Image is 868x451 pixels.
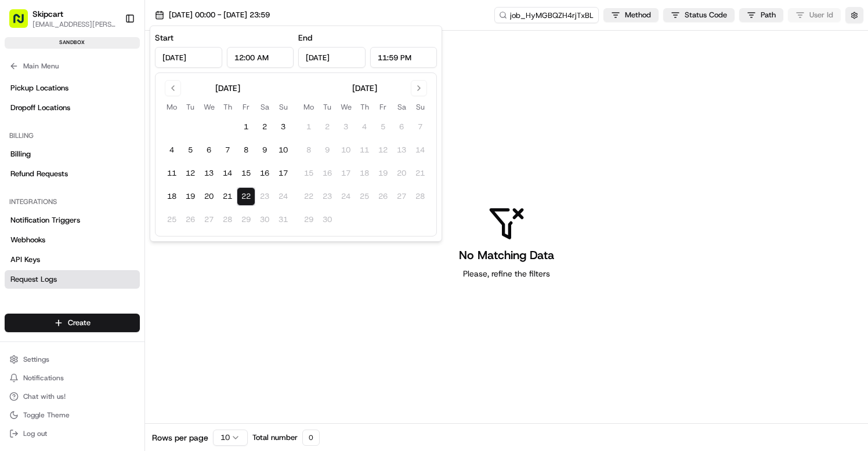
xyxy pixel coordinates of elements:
th: Saturday [255,101,274,113]
a: Pickup Locations [5,79,140,97]
div: We're available if you need us! [39,122,147,132]
span: Please, refine the filters [463,268,550,279]
span: Request Logs [10,274,57,285]
th: Sunday [411,101,429,113]
th: Thursday [355,101,374,113]
th: Sunday [274,101,292,113]
button: 11 [162,164,181,183]
th: Friday [374,101,392,113]
button: Notifications [5,370,140,386]
button: 21 [218,187,237,206]
input: Date [298,47,366,68]
button: 17 [274,164,292,183]
th: Monday [299,101,318,113]
th: Monday [162,101,181,113]
button: Skipcart[EMAIL_ADDRESS][PERSON_NAME][DOMAIN_NAME] [5,5,120,32]
label: End [298,32,312,43]
button: Create [5,314,140,332]
button: Go to previous month [165,80,181,96]
button: 20 [200,187,218,206]
button: 14 [218,164,237,183]
div: sandbox [5,37,140,49]
input: Clear [30,75,191,87]
div: [DATE] [215,82,240,94]
span: Pylon [115,197,140,205]
button: Go to next month [411,80,427,96]
button: 1 [237,118,255,136]
th: Wednesday [200,101,218,113]
div: Start new chat [39,111,190,122]
a: 📗Knowledge Base [7,163,93,184]
img: Nash [12,12,35,35]
button: 8 [237,141,255,159]
span: Refund Requests [10,169,68,179]
th: Thursday [218,101,237,113]
a: Notification Triggers [5,211,140,230]
a: API Keys [5,250,140,269]
a: Dropoff Locations [5,99,140,117]
button: [EMAIL_ADDRESS][PERSON_NAME][DOMAIN_NAME] [32,20,115,29]
span: Notification Triggers [10,215,80,225]
button: 16 [255,164,274,183]
div: 💻 [98,169,107,179]
a: 💻API Documentation [93,163,191,184]
button: 2 [255,118,274,136]
span: Log out [23,429,47,438]
span: Status Code [685,10,727,20]
span: Total number [252,432,298,443]
p: Welcome 👋 [12,46,211,65]
span: Knowledge Base [23,168,89,180]
th: Tuesday [181,101,200,113]
div: 0 [302,430,320,446]
div: 📗 [12,169,21,179]
button: Status Code [663,8,735,22]
button: 6 [200,141,218,159]
button: 19 [181,187,200,206]
input: Time [227,47,294,68]
span: Notifications [23,373,64,383]
button: Main Menu [5,58,140,74]
input: Time [370,47,437,68]
a: Request Logs [5,270,140,289]
span: Toggle Theme [23,410,70,420]
th: Saturday [392,101,411,113]
span: Webhooks [10,235,45,245]
span: Pickup Locations [10,83,68,93]
button: 22 [237,187,255,206]
div: [DATE] [352,82,377,94]
button: Log out [5,425,140,442]
span: Create [68,318,91,328]
th: Wednesday [337,101,355,113]
span: Dropoff Locations [10,103,70,113]
button: Start new chat [197,114,211,128]
button: Skipcart [32,8,63,20]
button: Method [603,8,659,22]
a: Webhooks [5,231,140,249]
button: Chat with us! [5,388,140,405]
button: [DATE] 00:00 - [DATE] 23:59 [150,7,275,23]
button: Path [739,8,783,22]
div: Integrations [5,192,140,211]
span: Settings [23,355,49,364]
h3: No Matching Data [459,247,554,263]
span: API Keys [10,254,40,265]
button: 5 [181,141,200,159]
a: Billing [5,145,140,163]
button: Toggle Theme [5,407,140,423]
label: Start [155,32,173,43]
span: Method [625,10,651,20]
a: Powered byPylon [82,196,140,205]
div: Billing [5,126,140,145]
button: 7 [218,141,237,159]
span: Path [761,10,776,20]
th: Friday [237,101,255,113]
a: Refund Requests [5,165,140,183]
span: API Documentation [110,168,186,180]
th: Tuesday [318,101,337,113]
input: Type to search [494,7,599,23]
span: [DATE] 00:00 - [DATE] 23:59 [169,10,270,20]
button: 18 [162,187,181,206]
button: 10 [274,141,292,159]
